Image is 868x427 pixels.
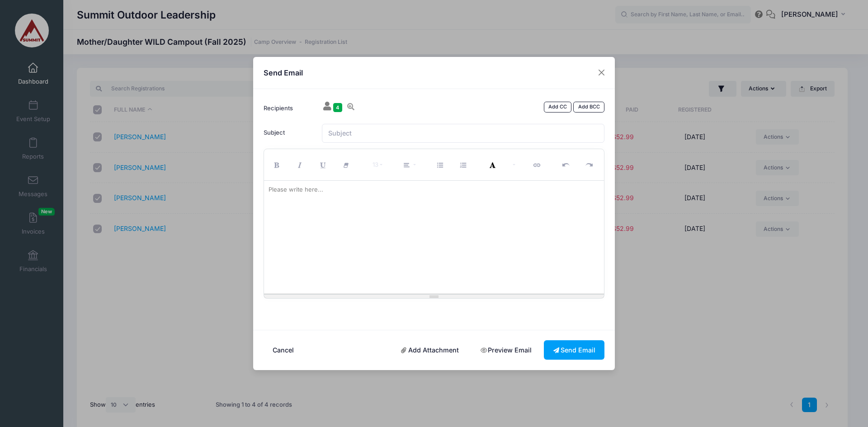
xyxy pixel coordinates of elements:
[573,102,604,113] a: Add BCC
[481,151,505,178] button: Recent Color
[259,99,317,118] label: Recipients
[373,161,378,168] span: 13
[594,65,610,81] button: Close
[453,151,476,178] button: Ordered list (CTRL+SHIFT+NUM8)
[333,103,342,112] span: 4
[264,67,303,78] h4: Send Email
[526,151,549,178] button: Link (CTRL+K)
[429,151,453,178] button: Unordered list (CTRL+SHIFT+NUM7)
[505,151,520,178] button: More Color
[392,340,468,360] a: Add Attachment
[322,124,605,143] input: Subject
[289,151,313,178] button: Italic (CTRL+I)
[312,151,336,178] button: Underline (CTRL+U)
[264,340,303,360] button: Cancel
[544,340,604,360] button: Send Email
[544,102,572,113] a: Add CC
[335,151,359,178] button: Remove Font Style (CTRL+\)
[266,151,290,178] button: Bold (CTRL+B)
[555,151,579,178] button: Undo (CTRL+Z)
[264,181,328,199] div: Please write here...
[471,340,541,360] a: Preview Email
[364,151,390,178] button: Font Size
[578,151,602,178] button: Redo (CTRL+Y)
[264,294,604,298] div: Resize
[259,124,317,143] label: Subject
[396,151,424,178] button: Paragraph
